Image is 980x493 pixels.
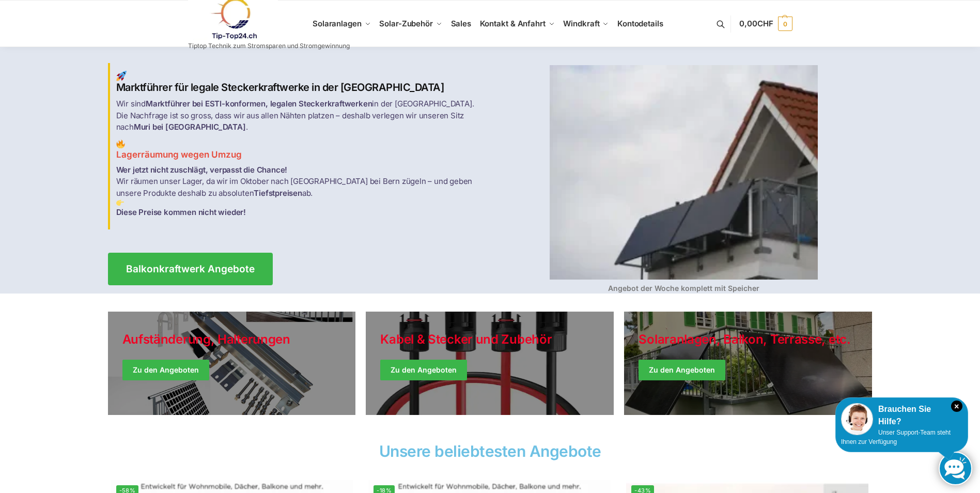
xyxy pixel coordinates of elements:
[146,99,372,109] strong: Marktführer bei ESTI-konformen, legalen Steckerkraftwerken
[951,400,962,412] i: Schließen
[116,140,125,148] img: Balkon-Terrassen-Kraftwerke 2
[313,19,362,28] span: Solaranlagen
[559,1,613,47] a: Windkraft
[841,403,873,435] img: Customer service
[475,1,559,47] a: Kontakt & Anfahrt
[379,19,433,28] span: Solar-Zubehör
[108,253,273,285] a: Balkonkraftwerk Angebote
[624,312,872,415] a: Winter Jackets
[116,98,484,133] p: Wir sind in der [GEOGRAPHIC_DATA]. Die Nachfrage ist so gross, dass wir aus allen Nähten platzen ...
[613,1,667,47] a: Kontodetails
[739,8,792,39] a: 0,00CHF 0
[116,207,246,217] strong: Diese Preise kommen nicht wieder!
[116,140,484,161] h3: Lagerräumung wegen Umzug
[480,19,546,28] span: Kontakt & Anfahrt
[116,164,484,219] p: Wir räumen unser Lager, da wir im Oktober nach [GEOGRAPHIC_DATA] bei Bern zügeln – und geben unse...
[116,71,484,94] h2: Marktführer für legale Steckerkraftwerke in der [GEOGRAPHIC_DATA]
[126,264,255,274] span: Balkonkraftwerk Angebote
[778,17,792,31] span: 0
[757,19,773,28] span: CHF
[446,1,475,47] a: Sales
[108,443,873,459] h2: Unsere beliebtesten Angebote
[116,71,127,81] img: Balkon-Terrassen-Kraftwerke 1
[841,403,962,428] div: Brauchen Sie Hilfe?
[254,188,302,198] strong: Tiefstpreisen
[108,312,356,415] a: Holiday Style
[563,19,599,28] span: Windkraft
[617,19,663,28] span: Kontodetails
[451,19,472,28] span: Sales
[608,284,759,292] strong: Angebot der Woche komplett mit Speicher
[375,1,446,47] a: Solar-Zubehör
[550,65,818,280] img: Balkon-Terrassen-Kraftwerke 4
[841,429,951,445] span: Unser Support-Team steht Ihnen zur Verfügung
[116,199,124,207] img: Balkon-Terrassen-Kraftwerke 3
[116,165,288,175] strong: Wer jetzt nicht zuschlägt, verpasst die Chance!
[366,312,614,415] a: Holiday Style
[739,19,773,28] span: 0,00
[134,122,246,132] strong: Muri bei [GEOGRAPHIC_DATA]
[188,43,350,49] p: Tiptop Technik zum Stromsparen und Stromgewinnung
